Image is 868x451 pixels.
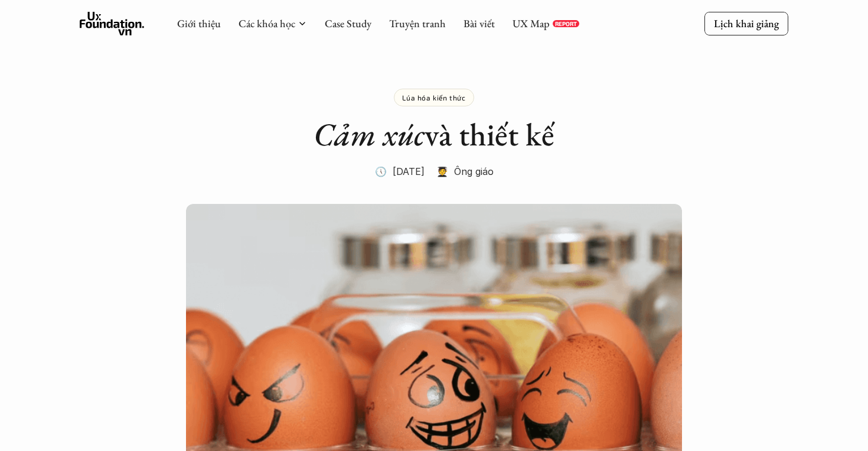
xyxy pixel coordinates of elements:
a: Lịch khai giảng [704,12,788,35]
a: UX Map [513,17,550,30]
em: Cảm xúc [314,113,425,155]
p: REPORT [555,20,577,27]
p: Lịch khai giảng [714,17,779,30]
p: 🕔 [DATE] [375,163,425,180]
p: 🧑‍🎓 Ông giáo [436,163,494,180]
p: Lúa hóa kiến thức [402,93,465,102]
a: Bài viết [464,17,495,30]
a: Case Study [325,17,371,30]
h1: và thiết kế [198,115,670,154]
a: Truyện tranh [389,17,446,30]
a: Giới thiệu [177,17,221,30]
a: Các khóa học [239,17,295,30]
